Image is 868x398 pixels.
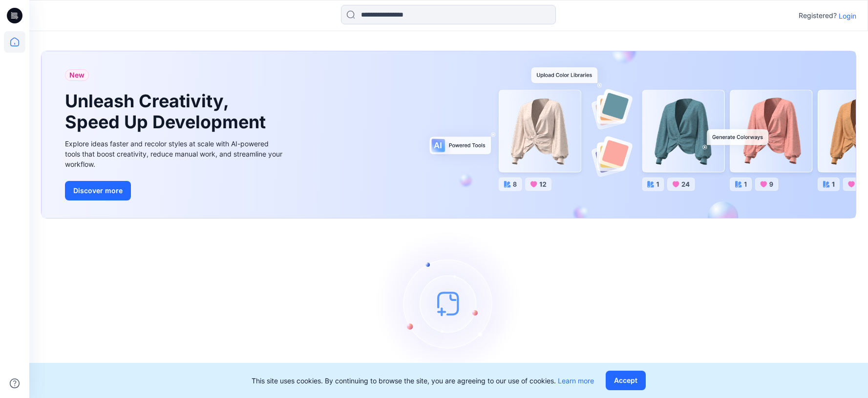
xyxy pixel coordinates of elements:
p: Registered? [799,10,837,21]
h1: Unleash Creativity, Speed Up Development [65,91,270,133]
a: Learn more [558,377,594,385]
button: Discover more [65,181,131,200]
a: Discover more [65,181,285,200]
p: Login [839,11,856,21]
span: New [69,69,85,81]
p: This site uses cookies. By continuing to browse the site, you are agreeing to our use of cookies. [252,376,594,386]
button: Accept [606,371,646,390]
img: empty-state-image.svg [376,230,522,377]
div: Explore ideas faster and recolor styles at scale with AI-powered tools that boost creativity, red... [65,139,285,169]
